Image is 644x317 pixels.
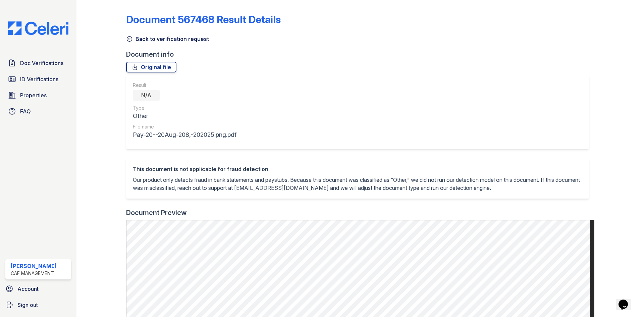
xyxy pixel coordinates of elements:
span: Properties [20,91,47,99]
div: CAF Management [11,270,57,277]
div: [PERSON_NAME] [11,262,57,270]
a: Sign out [3,298,74,312]
div: File name [133,123,236,130]
p: Our product only detects fraud in bank statements and paystubs. Because this document was classif... [133,176,582,192]
a: Account [3,282,74,296]
span: Sign out [17,301,38,309]
div: Document info [126,50,594,59]
span: Account [17,285,39,293]
div: N/A [133,90,160,101]
span: Doc Verifications [20,59,63,67]
div: Type [133,105,236,111]
a: Original file [126,62,176,72]
a: FAQ [5,105,71,118]
a: Document 567468 Result Details [126,13,281,25]
a: Doc Verifications [5,56,71,70]
span: FAQ [20,107,31,115]
a: ID Verifications [5,72,71,86]
div: Pay-20--20Aug-208,-202025.png.pdf [133,130,236,140]
div: Result [133,82,236,89]
iframe: chat widget [616,290,637,310]
img: CE_Logo_Blue-a8612792a0a2168367f1c8372b55b34899dd931a85d93a1a3d3e32e68fde9ad4.png [3,21,74,35]
div: Other [133,111,236,121]
div: This document is not applicable for fraud detection. [133,165,582,173]
div: Document Preview [126,208,187,217]
a: Back to verification request [126,35,209,43]
span: ID Verifications [20,75,58,83]
a: Properties [5,89,71,102]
